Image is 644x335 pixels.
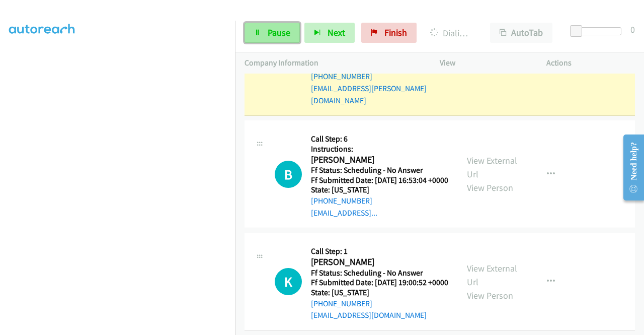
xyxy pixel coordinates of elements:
[311,256,448,268] h2: [PERSON_NAME]
[311,268,448,278] h5: Ff Status: Scheduling - No Answer
[245,23,300,43] a: Pause
[311,154,445,166] h2: [PERSON_NAME]
[311,310,427,320] a: [EMAIL_ADDRESS][DOMAIN_NAME]
[311,144,448,154] h5: Instructions:
[575,27,621,35] div: Delay between calls (in seconds)
[311,165,448,175] h5: Ff Status: Scheduling - No Answer
[467,262,517,288] a: View External Url
[490,23,552,43] button: AutoTab
[328,27,345,38] span: Next
[275,161,302,188] div: The call is yet to be attempted
[467,290,513,301] a: View Person
[311,196,372,206] a: [PHONE_NUMBER]
[430,26,472,40] p: Dialing [PERSON_NAME]
[440,57,528,69] p: View
[304,23,355,43] button: Next
[546,57,635,69] p: Actions
[630,23,635,36] div: 0
[311,288,448,298] h5: State: [US_STATE]
[311,278,448,288] h5: Ff Submitted Date: [DATE] 19:00:52 +0000
[275,268,302,295] h1: K
[311,84,427,105] a: [EMAIL_ADDRESS][PERSON_NAME][DOMAIN_NAME]
[311,246,448,256] h5: Call Step: 1
[467,155,517,180] a: View External Url
[245,57,422,69] p: Company Information
[275,268,302,295] div: The call is yet to be attempted
[311,175,448,185] h5: Ff Submitted Date: [DATE] 16:53:04 +0000
[268,27,290,38] span: Pause
[311,299,372,308] a: [PHONE_NUMBER]
[467,182,513,193] a: View Person
[311,134,448,144] h5: Call Step: 6
[275,161,302,188] h1: B
[384,27,407,38] span: Finish
[311,72,372,81] a: [PHONE_NUMBER]
[361,23,417,43] a: Finish
[311,208,377,218] a: [EMAIL_ADDRESS]...
[311,185,448,195] h5: State: [US_STATE]
[615,127,644,208] iframe: Resource Center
